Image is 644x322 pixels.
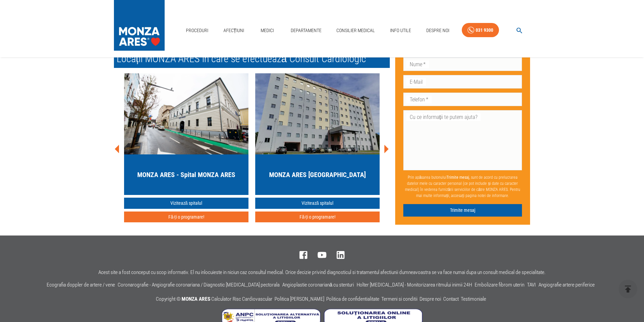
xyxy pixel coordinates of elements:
[447,175,469,180] b: Trimite mesaj
[118,282,280,288] a: Coronarografie - Angiografie coronariana / Diagnostic [MEDICAL_DATA] pectorala
[124,212,248,223] button: Fă-ți o programare!
[269,170,366,179] h5: MONZA ARES [GEOGRAPHIC_DATA]
[387,24,414,38] a: Info Utile
[476,26,493,34] div: 031 9300
[255,198,380,209] a: Vizitează spitalul
[137,170,235,179] h5: MONZA ARES - Spital MONZA ARES
[156,295,488,304] p: Copyright ©
[255,73,380,154] img: MONZA ARES Bucuresti
[211,296,272,302] a: Calculator Risc Cardiovascular
[443,296,459,302] a: Contact
[475,282,524,288] a: Embolizare fibrom uterin
[255,212,380,223] button: Fă-ți o programare!
[403,204,522,217] button: Trimite mesaj
[527,282,536,288] a: TAVI
[539,282,595,288] a: Angiografie artere periferice
[282,282,354,288] a: Angioplastie coronariană cu stenturi
[420,296,441,302] a: Despre noi
[124,73,248,195] a: MONZA ARES - Spital MONZA ARES
[462,23,499,38] a: 031 9300
[461,296,486,302] a: Testimoniale
[47,282,115,288] a: Ecografia doppler de artere / vene
[619,280,637,298] button: delete
[183,24,211,38] a: Proceduri
[182,296,210,302] span: MONZA ARES
[221,24,247,38] a: Afecțiuni
[357,282,472,288] a: Holter [MEDICAL_DATA] - Monitorizarea ritmului inimii 24H
[124,73,248,154] img: MONZA ARES Cluj-Napoca
[255,73,380,195] a: MONZA ARES [GEOGRAPHIC_DATA]
[424,24,452,38] a: Despre Noi
[257,24,278,38] a: Medici
[403,172,522,202] p: Prin apăsarea butonului , sunt de acord cu prelucrarea datelor mele cu caracter personal (ce pot ...
[381,296,418,302] a: Termeni si conditii
[114,50,390,68] h2: Locații MONZA ARES în care se efectuează Consult Cardiologic
[326,296,379,302] a: Politica de confidentialitate
[98,270,546,275] p: Acest site a fost conceput cu scop informativ. El nu inlocuieste in niciun caz consultul medical....
[275,296,324,302] a: Politica [PERSON_NAME]
[288,24,324,38] a: Departamente
[334,24,378,38] a: Consilier Medical
[124,198,248,209] a: Vizitează spitalul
